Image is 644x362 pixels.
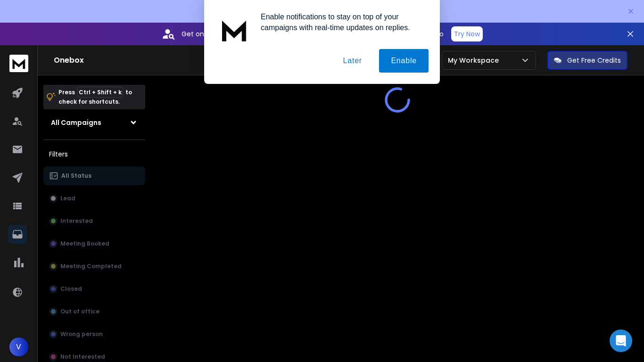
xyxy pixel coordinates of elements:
img: notification icon [215,11,253,49]
h3: Filters [43,148,145,161]
button: V [9,337,28,356]
span: Ctrl + Shift + k [77,87,123,98]
button: All Campaigns [43,113,145,132]
p: Press to check for shortcuts. [58,88,132,107]
div: Enable notifications to stay on top of your campaigns with real-time updates on replies. [253,11,429,33]
div: Open Intercom Messenger [610,329,632,352]
button: Later [331,49,373,73]
h1: All Campaigns [51,118,101,127]
button: Enable [379,49,429,73]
